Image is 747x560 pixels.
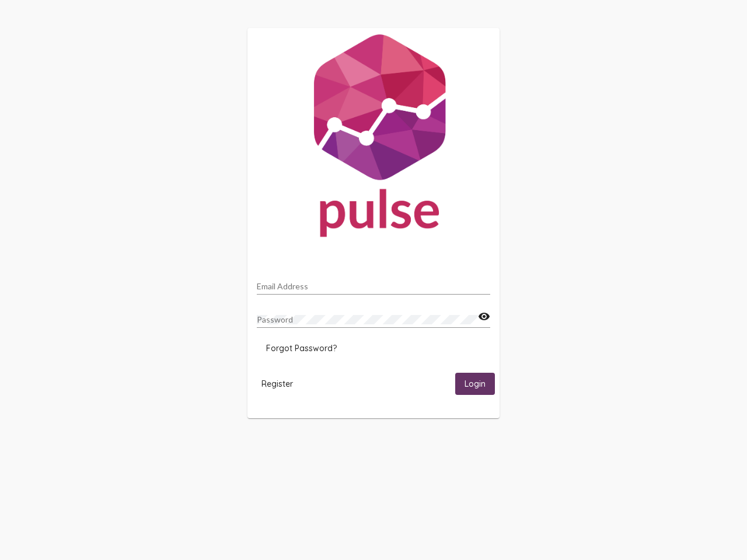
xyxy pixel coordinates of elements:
[478,310,490,324] mat-icon: visibility
[261,379,293,389] span: Register
[247,28,500,249] img: Pulse For Good Logo
[257,338,346,359] button: Forgot Password?
[266,343,337,353] span: Forgot Password?
[455,373,495,394] button: Login
[465,379,486,390] span: Login
[252,373,302,394] button: Register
